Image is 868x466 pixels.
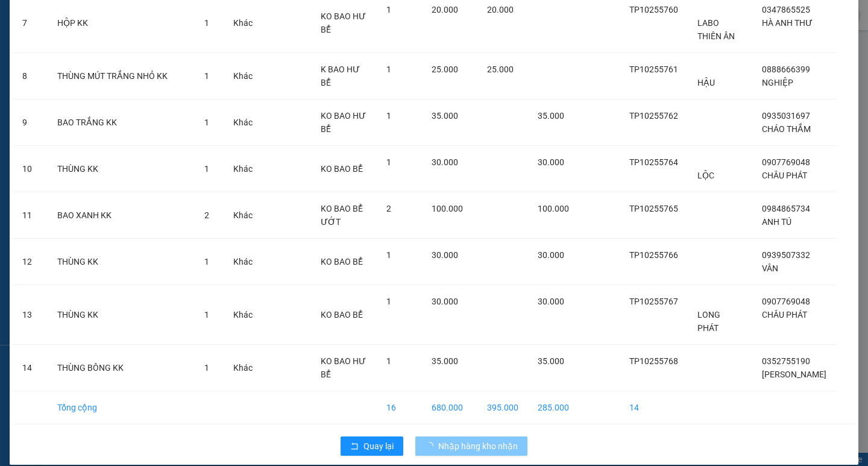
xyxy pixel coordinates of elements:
span: 0939507332 [762,250,810,260]
span: K BAO HƯ BỂ [321,65,360,87]
td: Tổng cộng [48,391,195,424]
span: 30.000 [432,297,458,306]
span: KO BAO BỂ ƯỚT [321,204,363,227]
span: nhung [5,35,32,46]
td: 12 [13,239,48,285]
span: KO BAO HƯ BỂ [321,356,366,379]
span: 2 [204,210,209,220]
td: 285.000 [528,391,579,424]
span: 0932800176 - [5,77,81,88]
td: Khác [224,192,262,239]
td: Khác [224,53,262,99]
td: THÙNG KK [48,285,195,345]
span: rollback [350,442,359,452]
button: Nhập hàng kho nhận [415,436,527,456]
td: 11 [13,192,48,239]
span: 1 [386,356,391,366]
span: CHÁO THẮM [762,124,811,134]
span: KO BAO HƯ BỂ [321,111,366,134]
span: 30.000 [538,250,564,260]
td: 14 [620,391,688,424]
td: 9 [13,99,48,146]
span: TP10255767 [629,297,678,306]
span: 1 [204,310,209,320]
span: TP10255766 [629,250,678,260]
td: 13 [13,285,48,345]
td: 10 [13,146,48,192]
strong: BIÊN NHẬN GỬI HÀNG [40,7,140,18]
td: THÙNG KK [48,146,195,192]
span: TP10255760 [629,5,678,14]
span: 1 [386,250,391,260]
td: 14 [13,345,48,391]
span: 35.000 [432,111,458,121]
span: 1 [204,18,209,28]
span: 0907769048 [762,157,810,167]
span: 0888666399 [762,65,810,74]
span: LONG PHÁT [697,310,720,333]
td: THÙNG KK [48,239,195,285]
td: BAO XANH KK [48,192,195,239]
span: 35.000 [538,356,564,366]
span: HÀ ANH THƯ [762,18,813,28]
span: CHÂU PHÁT [762,310,807,320]
span: 25.000 [487,65,514,74]
button: rollbackQuay lại [341,436,403,456]
td: Khác [224,239,262,285]
span: [PERSON_NAME] [762,370,826,379]
td: Khác [224,345,262,391]
span: LỘC [697,171,714,180]
span: Nhập hàng kho nhận [438,439,518,453]
span: HẬU [697,78,715,87]
span: loading [425,442,438,450]
span: ANH TÚ [762,217,791,227]
td: THÙNG MÚT TRẮNG NHỎ KK [48,53,195,99]
span: 1 [386,157,391,167]
span: TP10255761 [629,65,678,74]
span: CHÂU PHÁT [762,171,807,180]
span: KO BAO BỂ [321,164,363,174]
span: 30.000 [538,297,564,306]
span: VP [PERSON_NAME] (Hàng) - [5,24,150,46]
span: 2 [386,204,391,213]
span: TP10255765 [629,204,678,213]
span: TP10255768 [629,356,678,366]
span: 1 [386,111,391,121]
span: VP [PERSON_NAME] ([GEOGRAPHIC_DATA]) [5,52,121,75]
span: 1 [204,164,209,174]
span: Quay lại [363,439,394,453]
span: 0907769048 [762,297,810,306]
span: 35.000 [432,356,458,366]
td: 8 [13,53,48,99]
span: 1 [204,71,209,81]
span: 1 [386,297,391,306]
span: 100.000 [538,204,569,213]
p: GỬI: [5,24,176,46]
span: 0984865734 [762,204,810,213]
td: Khác [224,285,262,345]
span: VÂN [762,263,778,273]
span: 1 [204,363,209,373]
span: 35.000 [538,111,564,121]
span: KO BAO BỂ [321,310,363,320]
p: NHẬN: [5,52,176,75]
span: 1 [204,118,209,127]
td: BAO TRẮNG KK [48,99,195,146]
td: Khác [224,146,262,192]
span: 25.000 [432,65,458,74]
td: 395.000 [477,391,528,424]
td: Khác [224,99,262,146]
span: 0347865525 [762,5,810,14]
span: 1 [386,5,391,14]
span: 30.000 [432,157,458,167]
span: 0935031697 [762,111,810,121]
span: KO BAO HƯ BỂ [321,11,366,34]
span: 20.000 [432,5,458,14]
span: 0352755190 [762,356,810,366]
td: 680.000 [422,391,477,424]
span: hào [64,77,81,88]
span: TP10255762 [629,111,678,121]
span: 1 [386,65,391,74]
span: NGHIỆP [762,78,793,87]
td: THÙNG BÔNG KK [48,345,195,391]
